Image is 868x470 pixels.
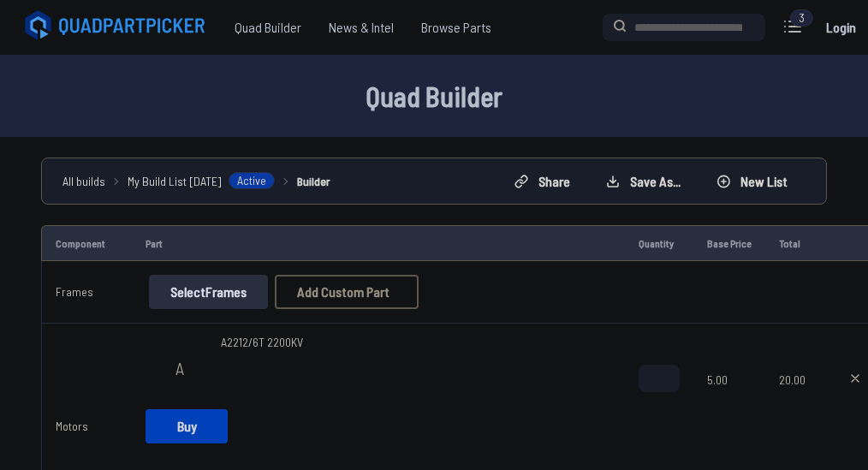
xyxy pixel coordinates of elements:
span: 20.00 [779,365,806,447]
button: Save as... [592,168,695,195]
a: My Build List [DATE]Active [128,172,275,190]
h1: Quad Builder [21,75,847,116]
button: Share [500,168,585,195]
a: Login [820,10,861,45]
span: A [175,360,184,377]
a: Motors [56,419,88,433]
td: Component [41,225,132,261]
a: Builder [297,172,330,190]
td: Part [132,225,625,261]
a: Frames [56,284,93,299]
button: New List [702,168,802,195]
button: SelectFrames [149,275,268,309]
td: Total [765,225,820,261]
a: SelectFrames [146,275,271,309]
span: My Build List [DATE] [128,172,222,190]
button: Add Custom Part [275,275,419,309]
div: 3 [790,9,813,27]
a: Quad Builder [221,10,315,45]
a: Browse Parts [407,10,505,45]
a: News & Intel [315,10,407,45]
span: A2212/6T 2200KV [221,334,303,351]
td: Quantity [625,225,693,261]
a: Buy [146,409,228,443]
span: 5.00 [707,365,752,447]
a: All builds [62,172,105,190]
td: Base Price [693,225,765,261]
span: Add Custom Part [297,285,389,299]
span: Active [229,172,275,189]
